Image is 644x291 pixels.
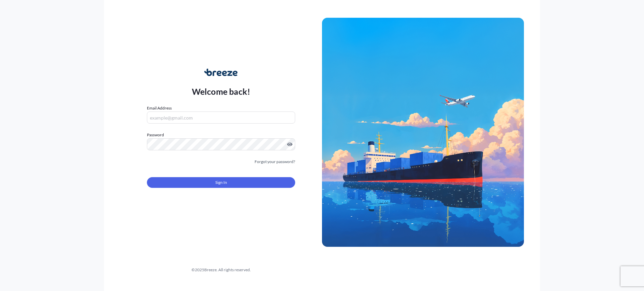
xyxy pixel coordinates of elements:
div: © 2025 Breeze. All rights reserved. [120,267,322,273]
label: Email Address [147,105,172,112]
button: Show password [287,142,292,147]
button: Sign In [147,177,295,188]
a: Forgot your password? [255,158,295,165]
input: example@gmail.com [147,112,295,124]
label: Password [147,132,295,138]
span: Sign In [215,179,227,186]
img: Ship illustration [322,18,524,247]
p: Welcome back! [192,86,251,97]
